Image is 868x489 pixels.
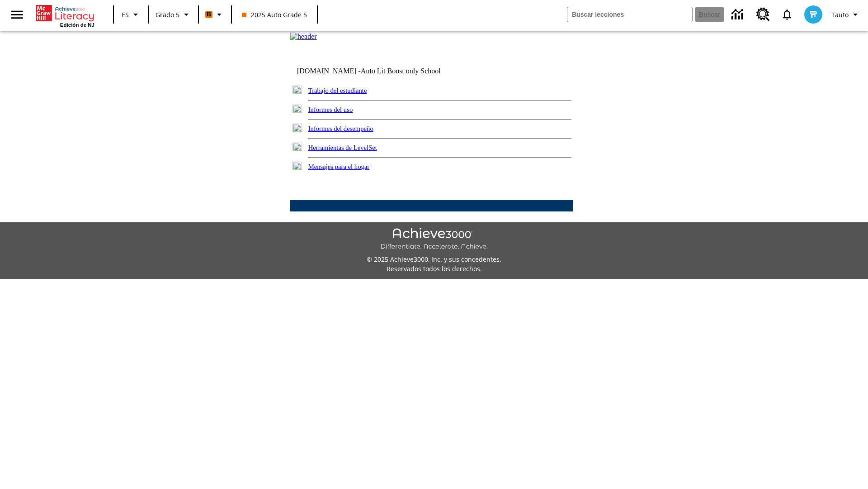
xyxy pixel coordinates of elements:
[804,5,822,24] img: avatar image
[799,3,828,26] button: Escoja un nuevo avatar
[828,6,864,23] button: Perfil/Configuración
[290,33,317,41] img: header
[122,10,129,19] span: ES
[4,1,30,28] button: Abrir el menú lateral
[202,6,228,23] button: Boost El color de la clase es anaranjado. Cambiar el color de la clase.
[297,67,463,75] td: [DOMAIN_NAME] -
[751,2,775,27] a: Centro de recursos, Se abrirá en una pestaña nueva.
[117,6,146,23] button: Lenguaje: ES, Selecciona un idioma
[308,163,370,170] a: Mensajes para el hogar
[567,7,692,22] input: Buscar campo
[308,106,353,113] a: Informes del uso
[775,3,799,26] a: Notificaciones
[361,67,441,75] nobr: Auto Lit Boost only School
[156,10,179,19] span: Grado 5
[308,144,377,151] a: Herramientas de LevelSet
[242,10,307,19] span: 2025 Auto Grade 5
[292,105,302,113] img: plus.gif
[292,162,302,170] img: plus.gif
[726,2,751,27] a: Centro de información
[380,228,488,251] img: Achieve3000 Differentiate Accelerate Achieve
[60,22,94,28] span: Edición de NJ
[152,6,195,23] button: Grado: Grado 5, Elige un grado
[292,124,302,132] img: plus.gif
[207,9,211,20] span: B
[36,3,94,28] div: Portada
[292,86,302,94] img: plus.gif
[831,10,849,19] span: Tauto
[308,87,367,94] a: Trabajo del estudiante
[308,125,373,132] a: Informes del desempeño
[292,143,302,151] img: plus.gif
